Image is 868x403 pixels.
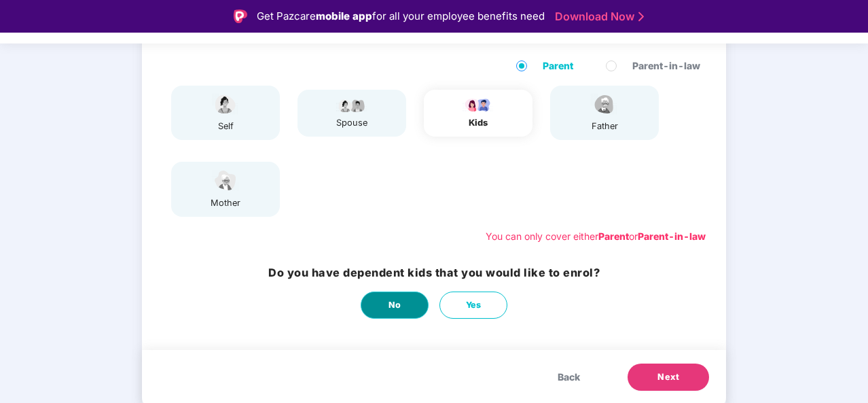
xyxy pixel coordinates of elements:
h3: Do you have dependent kids that you would like to enrol? [268,264,600,281]
div: You can only cover either or [486,229,706,244]
div: kids [461,116,495,130]
img: Stroke [638,10,644,24]
img: svg+xml;base64,PHN2ZyB4bWxucz0iaHR0cDovL3d3dy53My5vcmcvMjAwMC9zdmciIHdpZHRoPSI1NCIgaGVpZ2h0PSIzOC... [209,169,242,192]
button: No [361,292,429,319]
span: Yes [466,298,482,312]
button: Yes [439,292,507,319]
img: Logo [234,10,247,23]
img: svg+xml;base64,PHN2ZyBpZD0iU3BvdXNlX2ljb24iIHhtbG5zPSJodHRwOi8vd3d3LnczLm9yZy8yMDAwL3N2ZyIgd2lkdG... [209,92,242,116]
span: Back [558,370,580,385]
button: Back [544,364,594,391]
div: self [209,120,242,133]
span: Parent-in-law [627,58,706,73]
img: svg+xml;base64,PHN2ZyBpZD0iRmF0aGVyX2ljb24iIHhtbG5zPSJodHRwOi8vd3d3LnczLm9yZy8yMDAwL3N2ZyIgeG1sbn... [587,92,621,116]
b: Parent [598,230,629,242]
a: Download Now [555,10,640,24]
img: svg+xml;base64,PHN2ZyB4bWxucz0iaHR0cDovL3d3dy53My5vcmcvMjAwMC9zdmciIHdpZHRoPSI5Ny44OTciIGhlaWdodD... [335,97,369,113]
div: Get Pazcare for all your employee benefits need [257,8,545,24]
span: Parent [537,58,579,73]
strong: mobile app [316,10,372,22]
b: Parent-in-law [638,230,706,242]
button: Next [628,364,709,391]
div: mother [209,196,242,210]
span: Next [657,370,679,384]
img: svg+xml;base64,PHN2ZyB4bWxucz0iaHR0cDovL3d3dy53My5vcmcvMjAwMC9zdmciIHdpZHRoPSI3OS4wMzciIGhlaWdodD... [461,97,495,113]
span: No [388,298,401,312]
div: spouse [335,116,369,130]
div: father [587,120,621,133]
